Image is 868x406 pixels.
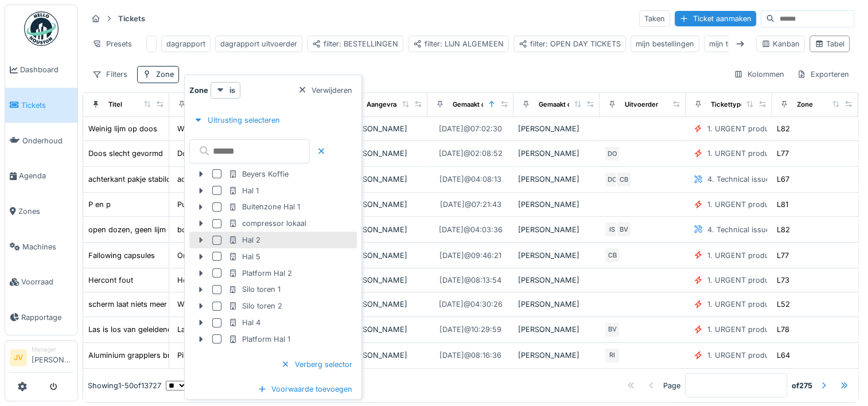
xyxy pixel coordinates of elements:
div: 4. Technical issue [707,224,770,235]
div: [PERSON_NAME] [518,174,595,185]
div: [DATE] @ 04:03:36 [439,224,503,235]
span: Dashboard [20,64,73,75]
div: mijn tickets [709,38,748,49]
div: Gemaakt door [539,100,582,110]
div: [DATE] @ 07:02:30 [439,123,502,134]
div: [PERSON_NAME] [346,148,423,159]
div: DO [604,146,620,162]
div: L77 [777,250,789,261]
div: [PERSON_NAME] [346,123,423,134]
div: Filters [87,66,133,83]
span: Machines [22,241,73,252]
div: [DATE] @ 08:13:54 [439,275,501,286]
img: Badge_color-CXgf-gQk.svg [24,11,59,46]
div: Weinig lijm op doos [177,123,246,134]
div: [PERSON_NAME] [518,123,595,134]
div: 1. URGENT production line disruption [707,324,839,335]
li: [PERSON_NAME] [32,345,73,370]
div: [DATE] @ 10:29:59 [439,324,501,335]
span: Agenda [19,170,73,181]
span: Tickets [21,100,73,111]
div: compressor lokaal [228,218,306,229]
div: Kolommen [729,66,789,83]
div: Hal 5 [228,251,260,262]
div: Gemaakt op [453,100,489,110]
strong: is [229,85,235,96]
div: Presets [87,36,137,52]
div: L64 [777,350,790,361]
div: Verberg selector [277,357,357,372]
div: 1. URGENT production line disruption [707,250,839,261]
div: filter: BESTELLINGEN [312,38,398,49]
div: Piece that grabs aluminum ( claws)in the first ... [177,350,344,361]
div: BV [604,322,620,338]
div: filter: OPEN DAY TICKETS [519,38,621,49]
div: filter: LIJN ALGEMEEN [413,38,504,49]
div: Doos slecht gevormd [88,148,163,159]
div: Verwijderen [293,83,357,98]
div: [PERSON_NAME] [518,148,595,159]
div: Platform Hal 2 [228,268,292,279]
div: Tabel [815,38,844,49]
div: CB [604,247,620,263]
div: L78 [777,324,789,335]
div: Titel [108,100,122,110]
div: [PERSON_NAME] [518,275,595,286]
div: Aluminium grapplers broke [88,350,183,361]
div: Silo toren 1 [228,284,281,295]
div: Hal 2 [228,235,260,245]
div: Weigher machine B niet ok [177,299,270,310]
div: L77 [777,148,789,159]
div: Buitenzone Hal 1 [228,201,300,212]
div: [PERSON_NAME] [346,324,423,335]
div: Hercont .fout [177,275,224,286]
div: [PERSON_NAME] [346,350,423,361]
div: [DATE] @ 02:08:52 [439,148,503,159]
strong: Tickets [114,13,150,24]
div: 4. Technical issue [707,174,770,185]
div: achterkant pakje stabilo weg [177,174,277,185]
div: Kanban [761,38,800,49]
div: 1. URGENT production line disruption [707,123,839,134]
div: [DATE] @ 07:21:43 [440,199,501,210]
strong: Zone [189,85,208,96]
div: items per page [166,380,243,391]
div: Taken [639,10,670,27]
div: Tickettype [711,100,745,110]
div: Hal 1 [228,185,259,196]
div: Zone [156,69,174,80]
div: achterkant pakje stabilo weg [88,174,188,185]
div: BV [616,221,632,237]
span: Onderhoud [22,135,73,146]
div: [PERSON_NAME] [518,250,595,261]
div: Doos slecht gevormd [177,148,252,159]
div: L81 [777,199,788,210]
div: Aangevraagd door [367,100,424,110]
div: [PERSON_NAME] [518,350,595,361]
div: Exporteren [792,66,854,83]
div: [DATE] @ 04:30:26 [439,299,503,310]
div: [PERSON_NAME] [346,250,423,261]
div: IS [604,221,620,237]
div: [PERSON_NAME] [346,224,423,235]
div: bovenste sluitingsdoos geen lijm, open dozen [177,224,338,235]
span: Voorraad [21,276,73,287]
span: Rapportage [21,312,73,323]
div: [DATE] @ 04:08:13 [439,174,501,185]
div: 1. URGENT production line disruption [707,275,839,286]
div: Fallowing capsules [88,250,155,261]
div: [PERSON_NAME] [346,275,423,286]
div: Silo toren 2 [228,300,282,311]
div: L82 [777,123,790,134]
div: scherm laat niets meer zien is zwart [88,299,213,310]
span: Zones [18,206,73,217]
div: 1. URGENT production line disruption [707,199,839,210]
div: Beyers Koffie [228,169,289,179]
div: Ticket aanmaken [675,11,756,26]
div: [PERSON_NAME] [346,199,423,210]
div: L73 [777,275,789,286]
div: mijn bestellingen [636,38,694,49]
div: L52 [777,299,790,310]
div: Zone [797,100,813,110]
div: Manager [32,345,73,354]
